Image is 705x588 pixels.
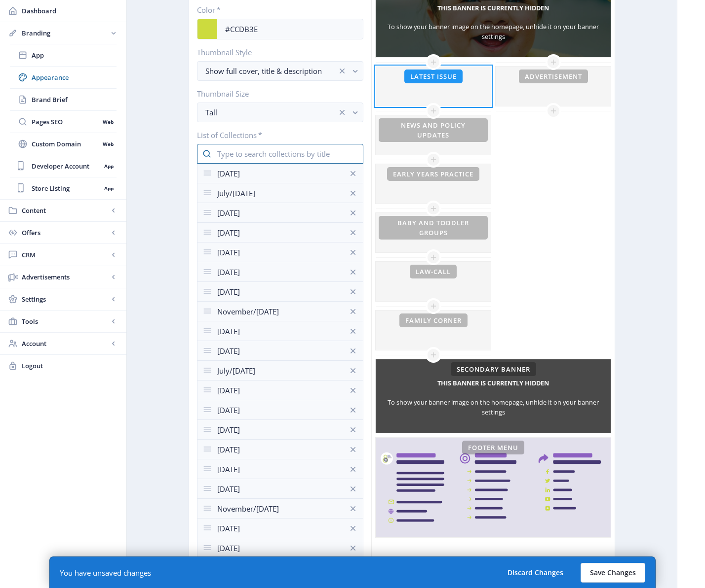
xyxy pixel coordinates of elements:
span: Offers [22,228,109,238]
div: November/[DATE] [217,499,343,518]
span: App [32,50,117,60]
span: Content [22,206,109,215]
span: Branding [22,28,109,38]
span: Dashboard [22,6,118,16]
div: July/[DATE] [217,184,343,203]
a: Store ListingApp [10,177,117,199]
button: Save Changes [581,563,645,583]
input: Type to search collections by title [197,144,363,164]
button: Show full cover, title & descriptionclear [197,61,363,81]
div: [DATE] [217,420,343,439]
div: [DATE] [217,243,343,262]
span: Advertisements [22,272,109,282]
button: Discard Changes [498,563,573,583]
nb-badge: Web [99,117,117,127]
div: You have unsaved changes [60,568,151,578]
span: Custom Domain [32,139,99,149]
div: To show your banner image on the homepage, unhide it on your banner settings [376,22,611,41]
a: Custom DomainWeb [10,133,117,155]
span: Appearance [32,72,117,82]
div: [DATE] [217,480,343,498]
span: Store Listing [32,183,101,193]
div: Show full cover, title & description [205,65,337,77]
span: Account [22,339,109,348]
div: [DATE] [217,440,343,459]
label: Color [197,5,355,15]
div: [DATE] [217,519,343,538]
div: [DATE] [217,322,343,341]
div: [DATE] [217,223,343,242]
span: Tools [22,316,109,326]
div: [DATE] [217,263,343,281]
label: Thumbnail Style [197,47,355,57]
div: [DATE] [217,539,343,557]
nb-badge: Web [99,139,117,149]
nb-icon: clear [337,107,347,117]
span: CRM [22,250,109,260]
div: [DATE] [217,164,343,183]
nb-icon: clear [337,66,347,76]
div: [DATE] [217,460,343,479]
span: Settings [22,294,109,304]
button: Tallclear [197,103,363,122]
div: To show your banner image on the homepage, unhide it on your banner settings [376,397,611,417]
input: #FFFFFF [217,20,363,38]
div: [DATE] [217,401,343,419]
div: [DATE] [217,381,343,400]
div: [DATE] [217,342,343,360]
label: List of Collections [197,130,355,140]
nb-badge: App [101,183,117,193]
label: Thumbnail Size [197,89,355,99]
a: Pages SEOWeb [10,111,117,133]
span: Logout [22,361,118,371]
div: November/[DATE] [217,302,343,321]
h5: This banner is currently hidden [437,375,549,391]
div: [DATE] [217,204,343,222]
div: Tall [205,106,337,118]
a: Developer AccountApp [10,155,117,177]
a: Brand Brief [10,89,117,110]
div: July/[DATE] [217,361,343,380]
span: Brand Brief [32,95,117,104]
span: Developer Account [32,161,101,171]
div: [DATE] [217,282,343,301]
span: Pages SEO [32,117,99,127]
a: Appearance [10,67,117,88]
nb-badge: App [101,161,117,171]
a: App [10,44,117,66]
